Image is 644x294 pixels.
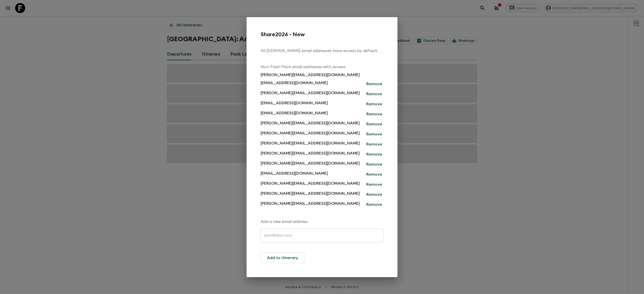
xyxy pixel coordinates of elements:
button: Remove [365,110,383,118]
h2: Share 2026 - New [261,31,383,38]
p: Remove [366,151,382,157]
input: john@doe.com [261,229,383,243]
p: [PERSON_NAME][EMAIL_ADDRESS][DOMAIN_NAME] [261,130,360,138]
p: Remove [366,141,382,147]
p: Remove [366,91,382,97]
p: Remove [366,121,382,127]
button: Remove [365,130,383,138]
p: [PERSON_NAME][EMAIL_ADDRESS][DOMAIN_NAME] [261,140,360,148]
button: Remove [365,150,383,158]
button: Remove [365,80,383,88]
p: Remove [366,111,382,117]
p: Remove [366,191,382,198]
p: Remove [366,131,382,137]
p: [PERSON_NAME][EMAIL_ADDRESS][DOMAIN_NAME] [261,160,360,168]
p: [EMAIL_ADDRESS][DOMAIN_NAME] [261,80,328,88]
p: [PERSON_NAME][EMAIL_ADDRESS][DOMAIN_NAME] [261,90,360,98]
button: Remove [365,120,383,128]
p: Remove [366,171,382,177]
p: [PERSON_NAME][EMAIL_ADDRESS][DOMAIN_NAME] [261,190,360,199]
button: Remove [365,140,383,148]
button: Remove [365,160,383,168]
button: Remove [365,90,383,98]
p: Remove [366,81,382,87]
p: All [DOMAIN_NAME] email addresses have access by default. [261,48,383,54]
button: Remove [365,201,383,209]
button: Remove [365,180,383,188]
p: Add a new email address [261,219,308,225]
p: [PERSON_NAME][EMAIL_ADDRESS][DOMAIN_NAME] [261,180,360,188]
p: Non-Flash Pack email addresses with access: [261,64,383,70]
button: Remove [365,190,383,199]
button: Add to itinerary [261,253,304,263]
p: Remove [366,161,382,167]
p: [EMAIL_ADDRESS][DOMAIN_NAME] [261,170,328,178]
p: [EMAIL_ADDRESS][DOMAIN_NAME] [261,110,328,118]
button: Remove [365,170,383,178]
p: [PERSON_NAME][EMAIL_ADDRESS][DOMAIN_NAME] [261,201,360,209]
p: Remove [366,101,382,107]
p: [EMAIL_ADDRESS][DOMAIN_NAME] [261,100,328,108]
button: Remove [365,100,383,108]
p: [PERSON_NAME][EMAIL_ADDRESS][DOMAIN_NAME] [261,72,360,78]
p: Remove [366,181,382,187]
p: [PERSON_NAME][EMAIL_ADDRESS][DOMAIN_NAME] [261,120,360,128]
p: [PERSON_NAME][EMAIL_ADDRESS][DOMAIN_NAME] [261,150,360,158]
p: Remove [366,202,382,208]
